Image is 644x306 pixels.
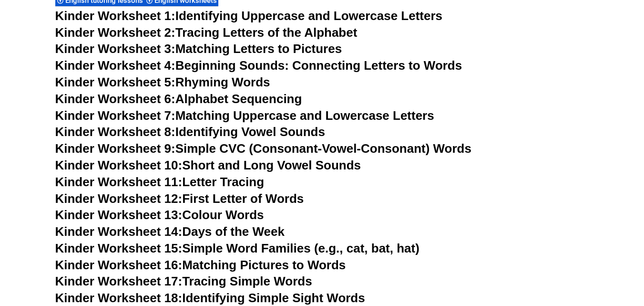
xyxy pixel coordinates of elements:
a: Kinder Worksheet 6:Alphabet Sequencing [55,92,302,106]
iframe: Chat Widget [485,198,644,306]
span: Kinder Worksheet 15: [55,241,183,255]
span: Kinder Worksheet 18: [55,291,183,305]
span: Kinder Worksheet 9: [55,141,175,156]
span: Kinder Worksheet 6: [55,92,175,106]
a: Kinder Worksheet 1:Identifying Uppercase and Lowercase Letters [55,9,443,23]
span: Kinder Worksheet 8: [55,125,175,139]
a: Kinder Worksheet 9:Simple CVC (Consonant-Vowel-Consonant) Words [55,141,471,156]
a: Kinder Worksheet 10:Short and Long Vowel Sounds [55,158,361,172]
a: Kinder Worksheet 16:Matching Pictures to Words [55,258,346,272]
a: Kinder Worksheet 15:Simple Word Families (e.g., cat, bat, hat) [55,241,419,255]
a: Kinder Worksheet 5:Rhyming Words [55,75,270,89]
span: Kinder Worksheet 4: [55,58,175,73]
a: Kinder Worksheet 13:Colour Words [55,208,264,222]
span: Kinder Worksheet 10: [55,158,183,172]
span: Kinder Worksheet 14: [55,224,183,239]
a: Kinder Worksheet 8:Identifying Vowel Sounds [55,125,325,139]
a: Kinder Worksheet 12:First Letter of Words [55,191,304,206]
a: Kinder Worksheet 18:Identifying Simple Sight Words [55,291,365,305]
a: Kinder Worksheet 17:Tracing Simple Words [55,274,312,288]
span: Kinder Worksheet 2: [55,25,175,40]
span: Kinder Worksheet 12: [55,191,183,206]
a: Kinder Worksheet 4:Beginning Sounds: Connecting Letters to Words [55,58,462,73]
span: Kinder Worksheet 7: [55,108,175,123]
a: Kinder Worksheet 14:Days of the Week [55,224,285,239]
span: Kinder Worksheet 5: [55,75,175,89]
span: Kinder Worksheet 17: [55,274,183,288]
span: Kinder Worksheet 3: [55,42,175,56]
span: Kinder Worksheet 1: [55,9,175,23]
a: Kinder Worksheet 2:Tracing Letters of the Alphabet [55,25,358,40]
a: Kinder Worksheet 3:Matching Letters to Pictures [55,42,342,56]
span: Kinder Worksheet 16: [55,258,183,272]
a: Kinder Worksheet 7:Matching Uppercase and Lowercase Letters [55,108,434,123]
span: Kinder Worksheet 13: [55,208,183,222]
span: Kinder Worksheet 11: [55,175,183,189]
a: Kinder Worksheet 11:Letter Tracing [55,175,265,189]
